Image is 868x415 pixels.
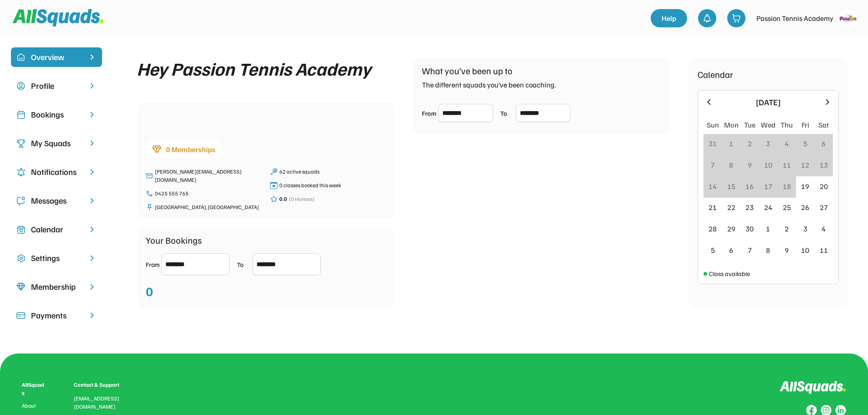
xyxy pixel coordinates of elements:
[727,223,735,234] div: 29
[822,138,826,149] div: 6
[756,13,833,24] div: Passion Tennis Academy
[31,51,82,63] div: Overview
[727,181,735,192] div: 15
[803,223,807,234] div: 3
[16,311,26,320] img: Icon%20%2815%29.svg
[87,225,97,234] img: chevron-right.svg
[87,311,97,320] img: chevron-right.svg
[87,196,97,205] img: chevron-right.svg
[820,245,828,256] div: 11
[16,53,26,62] img: home-smile.svg
[709,269,750,278] div: Class available
[146,260,159,269] div: From
[783,159,791,170] div: 11
[74,395,130,411] div: [EMAIL_ADDRESS][DOMAIN_NAME]
[146,233,202,247] div: Your Bookings
[146,108,200,135] img: yH5BAEAAAAALAAAAAABAAEAAAIBRAA7
[839,9,857,27] img: logo_square.gif
[155,203,261,211] div: [GEOGRAPHIC_DATA], [GEOGRAPHIC_DATA]
[764,181,772,192] div: 17
[87,254,97,262] img: chevron-right.svg
[698,67,733,81] div: Calendar
[748,138,752,149] div: 2
[87,168,97,176] img: chevron-right.svg
[801,159,809,170] div: 12
[87,282,97,291] img: chevron-right.svg
[237,260,251,269] div: To
[820,181,828,192] div: 20
[422,64,513,77] div: What you’ve been up to
[781,119,793,130] div: Thu
[766,138,770,149] div: 3
[803,138,807,149] div: 5
[289,195,314,203] div: (0 reviews)
[709,181,717,192] div: 14
[22,381,46,397] div: AllSquads
[766,245,770,256] div: 8
[87,139,97,148] img: chevron-right.svg
[748,159,752,170] div: 9
[764,159,772,170] div: 10
[16,110,26,119] img: Icon%20copy%202.svg
[16,254,26,263] img: Icon%20copy%2016.svg
[703,14,712,23] img: bell-03%20%281%29.svg
[31,166,82,178] div: Notifications
[822,223,826,234] div: 4
[724,119,739,130] div: Mon
[785,138,789,149] div: 4
[711,245,715,256] div: 5
[155,168,261,184] div: [PERSON_NAME][EMAIL_ADDRESS][DOMAIN_NAME]
[820,159,828,170] div: 13
[137,58,371,78] div: Hey Passion Tennis Academy
[801,245,809,256] div: 10
[13,9,104,26] img: Squad%20Logo.svg
[279,195,287,203] div: 0.0
[31,195,82,207] div: Messages
[732,14,741,23] img: shopping-cart-01%20%281%29.svg
[31,252,82,264] div: Settings
[16,282,26,292] img: Icon%20copy%208.svg
[783,202,791,213] div: 25
[16,168,26,177] img: Icon%20copy%204.svg
[87,53,97,61] img: chevron-right%20copy%203.svg
[31,309,82,322] div: Payments
[744,119,755,130] div: Tue
[16,139,26,148] img: Icon%20copy%203.svg
[31,108,82,121] div: Bookings
[279,168,385,176] div: 62 active squads
[745,181,754,192] div: 16
[709,223,717,234] div: 28
[16,196,26,205] img: Icon%20copy%205.svg
[719,96,817,108] div: [DATE]
[707,119,719,130] div: Sun
[31,137,82,149] div: My Squads
[785,245,789,256] div: 9
[748,245,752,256] div: 7
[166,144,216,155] div: 0 Memberships
[761,119,776,130] div: Wed
[820,202,828,213] div: 27
[146,282,153,301] div: 0
[31,281,82,293] div: Membership
[745,202,754,213] div: 23
[711,159,715,170] div: 7
[729,245,733,256] div: 6
[745,223,754,234] div: 30
[500,108,514,118] div: To
[651,9,687,27] a: Help
[155,190,261,198] div: 0425 555 765
[729,159,733,170] div: 8
[727,202,735,213] div: 22
[766,223,770,234] div: 1
[709,202,717,213] div: 21
[783,181,791,192] div: 18
[87,82,97,90] img: chevron-right.svg
[31,80,82,92] div: Profile
[87,110,97,119] img: chevron-right.svg
[801,181,809,192] div: 19
[818,119,829,130] div: Sat
[729,138,733,149] div: 1
[16,225,26,234] img: Icon%20copy%207.svg
[74,381,130,389] div: Contact & Support
[801,119,809,130] div: Fri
